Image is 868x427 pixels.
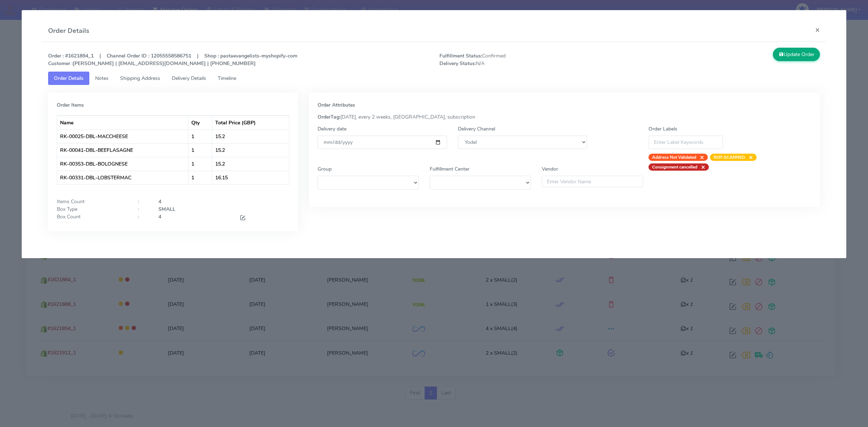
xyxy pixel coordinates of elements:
strong: OrderTag: [318,114,340,120]
td: 15.2 [212,129,289,143]
h4: Order Details [48,26,89,36]
th: Name [57,116,188,129]
label: Delivery Channel [458,125,495,133]
strong: Consignment cancelled [652,164,697,170]
div: : [132,213,153,223]
div: Items Count [51,198,132,205]
span: × [696,154,704,161]
strong: Fulfillment Status: [439,52,482,59]
div: Box Type [51,205,132,213]
td: 1 [188,143,212,157]
span: × [745,154,753,161]
strong: Address Not Validated [652,154,696,160]
span: Timeline [218,75,236,82]
strong: Customer : [48,60,73,67]
td: 1 [188,171,212,184]
td: RK-00025-DBL-MACCHEESE [57,129,188,143]
button: Close [809,20,826,39]
td: 15.2 [212,143,289,157]
strong: SMALL [158,206,175,213]
td: 1 [188,157,212,171]
strong: Delivery Status: [439,60,476,67]
td: 15.2 [212,157,289,171]
td: RK-00041-DBL-BEEFLASAGNE [57,143,188,157]
button: Update Order [773,48,820,61]
label: Order Labels [648,125,677,133]
strong: 4 [158,198,161,205]
strong: Order Attributes [318,102,355,108]
strong: 4 [158,213,161,220]
span: Confirmed N/A [434,52,630,67]
strong: NOT-SCANNED [714,154,745,160]
th: Total Price (GBP) [212,116,289,129]
label: Vendor [542,165,558,173]
span: × [697,163,705,171]
strong: Order Items [57,102,84,108]
input: Enter Vendor Name [542,176,643,187]
input: Enter Label Keywords [648,136,723,149]
td: 1 [188,129,212,143]
td: RK-00353-DBL-BOLOGNESE [57,157,188,171]
div: : [132,205,153,213]
span: Notes [95,75,109,82]
label: Fulfillment Center [430,165,469,173]
strong: Order : #1621894_1 | Channel Order ID : 12055558586751 | Shop : pastaevangelists-myshopify-com [P... [48,52,297,67]
div: : [132,198,153,205]
td: 16.15 [212,171,289,184]
td: RK-00331-DBL-LOBSTERMAC [57,171,188,184]
span: Order Details [54,75,84,82]
th: Qty [188,116,212,129]
span: Delivery Details [172,75,206,82]
label: Group [318,165,332,173]
div: Box Count [51,213,132,223]
label: Delivery date [318,125,346,133]
ul: Tabs [48,72,820,85]
span: Shipping Address [120,75,160,82]
div: [DATE], every 2 weeks, [GEOGRAPHIC_DATA], subscription [312,113,817,121]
